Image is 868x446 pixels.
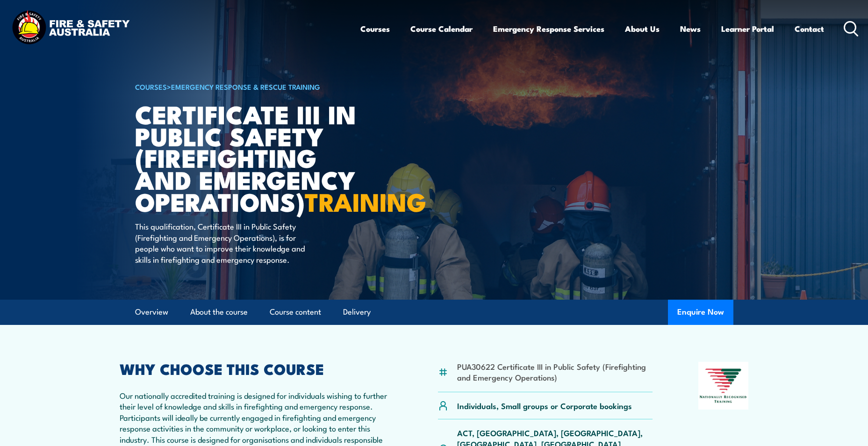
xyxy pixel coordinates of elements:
a: COURSES [135,81,167,92]
a: Overview [135,300,168,324]
a: Emergency Response Services [493,16,604,41]
h2: WHY CHOOSE THIS COURSE [120,362,393,375]
a: Learner Portal [721,16,774,41]
a: News [680,16,701,41]
a: Course content [270,300,321,324]
a: About Us [625,16,660,41]
button: Enquire Now [668,300,733,325]
h6: > [135,81,366,92]
a: Delivery [343,300,371,324]
a: Emergency Response & Rescue Training [171,81,320,92]
a: Courses [360,16,390,41]
img: Nationally Recognised Training logo. [698,362,749,410]
p: Individuals, Small groups or Corporate bookings [457,400,632,411]
a: About the course [190,300,248,324]
h1: Certificate III in Public Safety (Firefighting and Emergency Operations) [135,103,366,212]
strong: TRAINING [305,181,426,220]
p: This qualification, Certificate III in Public Safety (Firefighting and Emergency Operations), is ... [135,221,306,265]
a: Course Calendar [410,16,473,41]
li: PUA30622 Certificate III in Public Safety (Firefighting and Emergency Operations) [457,361,653,383]
a: Contact [795,16,824,41]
